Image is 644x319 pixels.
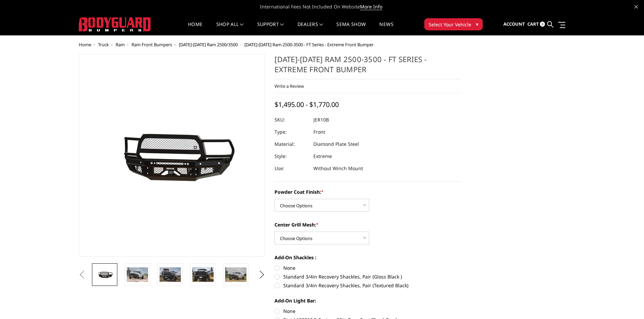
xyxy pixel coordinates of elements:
[79,42,91,48] a: Home
[313,150,332,162] dd: Extreme
[313,138,359,150] dd: Diamond Plate Steel
[379,22,393,35] a: News
[275,221,461,228] label: Center Grill Mesh:
[257,22,284,35] a: Support
[257,270,267,280] button: Next
[275,114,308,126] dt: SKU:
[275,282,461,289] label: Standard 3/4in Recovery Shackles, Pair (Textured Black)
[429,21,471,28] span: Select Your Vehicle
[132,42,172,48] a: Ram Front Bumpers
[476,21,478,28] span: ▾
[225,267,246,282] img: 2010-2018 Ram 2500-3500 - FT Series - Extreme Front Bumper
[297,22,323,35] a: Dealers
[540,22,545,27] span: 0
[424,18,483,30] button: Select Your Vehicle
[275,188,461,195] label: Powder Coat Finish:
[275,126,308,138] dt: Type:
[275,150,308,162] dt: Style:
[503,15,525,33] a: Account
[275,273,461,280] label: Standard 3/4in Recovery Shackles, Pair (Gloss Black )
[98,42,109,48] a: Truck
[160,267,181,282] img: 2010-2018 Ram 2500-3500 - FT Series - Extreme Front Bumper
[275,162,308,175] dt: Use:
[527,15,545,33] a: Cart 0
[188,22,202,35] a: Home
[127,267,148,282] img: 2010-2018 Ram 2500-3500 - FT Series - Extreme Front Bumper
[313,114,329,126] dd: JER10B
[275,254,461,261] label: Add-On Shackles :
[79,17,151,31] img: BODYGUARD BUMPERS
[503,21,525,27] span: Account
[275,100,339,109] span: $1,495.00 - $1,770.00
[275,54,461,79] h1: [DATE]-[DATE] Ram 2500-3500 - FT Series - Extreme Front Bumper
[313,162,363,175] dd: Without Winch Mount
[275,297,461,304] label: Add-On Light Bar:
[79,54,265,257] a: 2010-2018 Ram 2500-3500 - FT Series - Extreme Front Bumper
[275,138,308,150] dt: Material:
[216,22,244,35] a: shop all
[275,308,461,315] label: None
[275,83,304,89] a: Write a Review
[192,267,214,282] img: 2010-2018 Ram 2500-3500 - FT Series - Extreme Front Bumper
[116,42,125,48] a: Ram
[360,3,382,10] a: More Info
[275,264,461,271] label: None
[313,126,325,138] dd: Front
[527,21,539,27] span: Cart
[179,42,238,48] a: [DATE]-[DATE] Ram 2500/3500
[336,22,366,35] a: SEMA Show
[244,42,374,48] span: [DATE]-[DATE] Ram 2500-3500 - FT Series - Extreme Front Bumper
[77,270,87,280] button: Previous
